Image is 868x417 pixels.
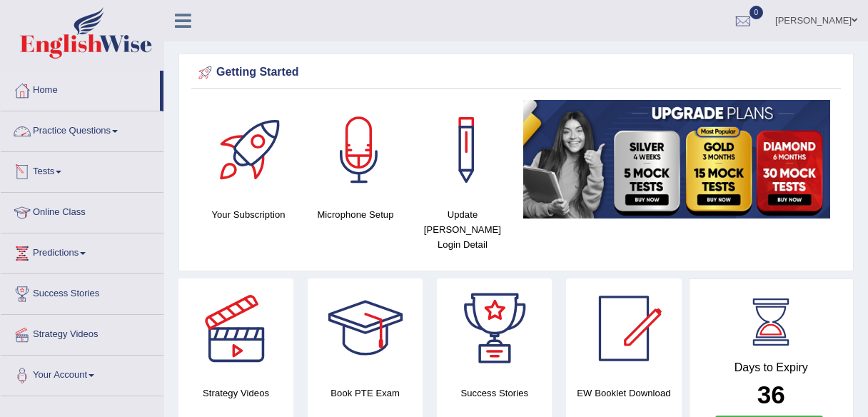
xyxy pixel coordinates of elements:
h4: Your Subscription [202,207,295,222]
b: 36 [757,381,785,408]
a: Online Class [1,193,163,228]
span: 0 [750,6,764,19]
a: Predictions [1,233,163,269]
h4: Update [PERSON_NAME] Login Detail [416,207,509,252]
a: Success Stories [1,274,163,310]
div: Getting Started [195,62,837,84]
img: small5.jpg [523,100,830,218]
a: Strategy Videos [1,315,163,351]
h4: Microphone Setup [309,207,402,222]
h4: Days to Expiry [705,361,838,374]
h4: EW Booklet Download [566,386,681,401]
a: Tests [1,152,163,188]
a: Practice Questions [1,111,163,147]
a: Your Account [1,356,163,391]
h4: Strategy Videos [178,386,293,401]
h4: Success Stories [437,386,552,401]
h4: Book PTE Exam [308,386,423,401]
a: Home [1,71,160,106]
